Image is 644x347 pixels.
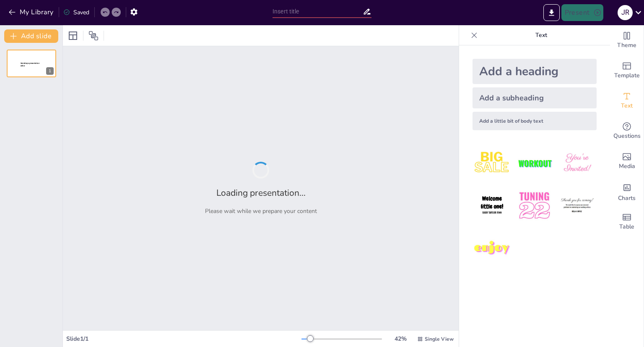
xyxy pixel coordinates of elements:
div: Layout [66,29,80,42]
img: 5.jpeg [515,186,554,225]
div: Add text boxes [610,86,644,116]
span: Template [614,71,640,80]
span: Position [88,31,99,41]
div: Add a table [610,207,644,237]
div: Get real-time input from your audience [610,116,644,146]
span: Text [621,101,633,110]
span: Media [619,162,635,171]
span: Single View [425,336,454,342]
button: J R [618,4,633,21]
button: My Library [6,5,57,19]
div: Add charts and graphs [610,176,644,207]
div: J R [618,5,633,20]
h2: Loading presentation... [216,187,306,199]
img: 3.jpeg [558,144,597,183]
img: 1.jpeg [473,144,512,183]
div: 42 % [390,335,410,343]
div: Add a subheading [473,87,597,108]
img: 4.jpeg [473,186,512,225]
div: Slide 1 / 1 [66,335,301,343]
div: 1 [7,50,56,77]
div: Add images, graphics, shapes or video [610,146,644,176]
img: 7.jpeg [473,229,512,268]
p: Please wait while we prepare your content [205,207,317,215]
div: Change the overall theme [610,25,644,55]
div: Add a heading [473,59,597,84]
div: Saved [63,8,89,16]
div: 1 [46,67,54,75]
button: Export to PowerPoint [543,4,560,21]
p: Text [481,25,602,45]
div: Add ready made slides [610,55,644,86]
button: Present [561,4,603,21]
div: Add a little bit of body text [473,112,597,130]
span: Theme [617,41,636,50]
img: 6.jpeg [558,186,597,225]
span: Charts [618,194,636,203]
span: Sendsteps presentation editor [21,62,39,67]
button: Add slide [4,29,58,43]
img: 2.jpeg [515,144,554,183]
span: Table [619,222,634,231]
input: Insert title [273,5,363,18]
span: Questions [613,131,641,141]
